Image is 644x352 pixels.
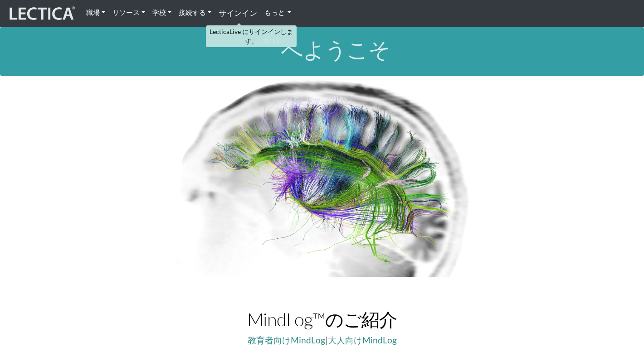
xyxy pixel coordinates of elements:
[328,335,397,345] a: 大人向けMindLog
[175,4,215,22] a: 接続する
[325,335,328,346] font: |
[7,5,75,22] img: レクティカルライブ
[248,335,325,345] a: 教育者向けMindLog
[219,8,257,18] font: サインイン
[264,8,285,17] font: もっと
[112,8,140,17] font: リソース
[83,4,109,22] a: 職場
[86,8,100,17] font: 職場
[149,4,175,22] a: 学校
[210,28,293,45] font: LecticaLive にサインインします。
[281,36,390,63] font: へようこそ
[152,8,166,17] font: 学校
[171,76,473,277] img: ヒューマンコネクトームプロジェクト画像
[179,8,206,17] font: 接続する
[109,4,149,22] a: リソース
[247,308,397,330] font: MindLog™のご紹介
[261,4,295,22] a: もっと
[215,4,261,23] a: サインイン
